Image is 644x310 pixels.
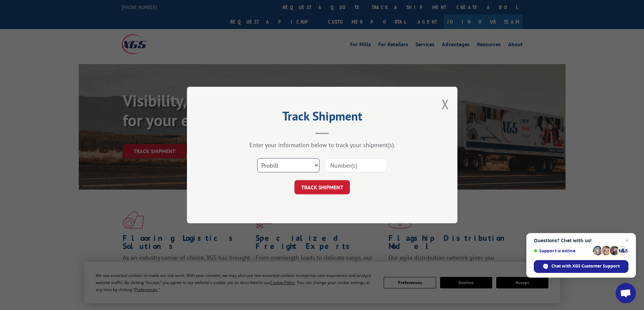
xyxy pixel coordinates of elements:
[221,141,424,149] div: Enter your information below to track your shipment(s).
[221,111,424,124] h2: Track Shipment
[623,236,631,245] span: Close chat
[534,248,591,253] span: Support is online
[534,238,628,243] span: Questions? Chat with us!
[442,95,449,113] button: Close modal
[534,260,628,273] div: Chat with XGS Customer Support
[325,158,387,172] input: Number(s)
[551,263,620,269] span: Chat with XGS Customer Support
[616,283,636,303] div: Open chat
[294,180,350,194] button: TRACK SHIPMENT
